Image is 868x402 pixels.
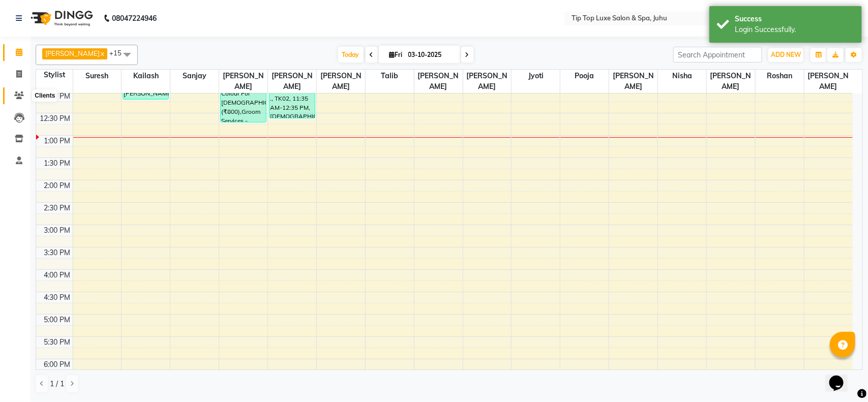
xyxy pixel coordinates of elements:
[268,70,316,93] span: [PERSON_NAME]
[38,113,73,124] div: 12:30 PM
[112,4,157,33] b: 08047224946
[50,379,64,389] span: 1 / 1
[32,90,57,102] div: Clients
[609,70,657,93] span: [PERSON_NAME]
[707,70,755,93] span: [PERSON_NAME]
[366,70,414,82] span: Talib
[387,51,405,58] span: Fri
[414,70,463,93] span: [PERSON_NAME]
[42,203,73,213] div: 2:30 PM
[735,14,854,24] div: Success
[109,49,129,57] span: +15
[122,70,170,82] span: Kailash
[42,225,73,236] div: 3:00 PM
[42,337,73,348] div: 5:30 PM
[463,70,512,93] span: [PERSON_NAME]
[658,70,706,82] span: Nisha
[768,48,803,62] button: ADD NEW
[771,51,801,58] span: ADD NEW
[42,158,73,169] div: 1:30 PM
[170,70,219,82] span: Sanjay
[26,4,96,33] img: logo
[405,47,456,63] input: 2025-10-03
[100,49,104,57] a: x
[512,70,560,82] span: Jyoti
[219,70,267,93] span: [PERSON_NAME]
[270,74,315,118] div: [PERSON_NAME] ., TK02, 11:35 AM-12:35 PM, [DEMOGRAPHIC_DATA] Hair Services - [DEMOGRAPHIC_DATA] H...
[73,70,122,82] span: Suresh
[42,136,73,146] div: 1:00 PM
[825,361,858,392] iframe: chat widget
[42,270,73,281] div: 4:00 PM
[42,180,73,191] div: 2:00 PM
[42,315,73,325] div: 5:00 PM
[804,70,853,93] span: [PERSON_NAME]
[317,70,365,93] span: [PERSON_NAME]
[42,359,73,370] div: 6:00 PM
[560,70,609,82] span: Pooja
[673,47,762,63] input: Search Appointment
[756,70,804,82] span: Roshan
[42,292,73,303] div: 4:30 PM
[36,70,73,80] div: Stylist
[45,49,100,57] span: [PERSON_NAME]
[735,24,854,35] div: Login Successfully.
[42,248,73,258] div: 3:30 PM
[338,47,364,63] span: Today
